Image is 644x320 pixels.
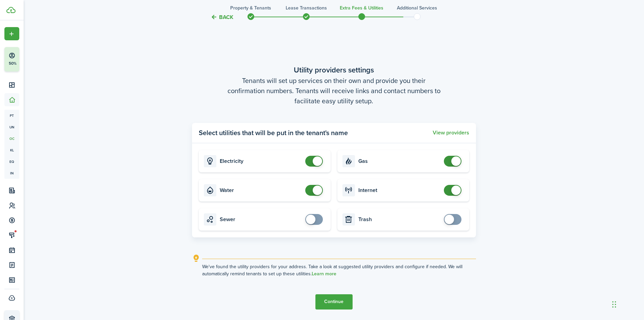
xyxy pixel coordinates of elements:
h3: Lease Transactions [286,4,327,12]
a: un [4,121,19,133]
explanation-description: We've found the utility providers for your address. Take a look at suggested utility providers an... [202,263,476,277]
i: outline [192,254,200,262]
card-title: Trash [358,216,440,222]
h3: Additional Services [397,4,437,12]
button: Continue [315,294,353,310]
h3: Property & Tenants [230,4,271,12]
card-title: Sewer [220,216,302,222]
img: TenantCloud [6,7,16,13]
wizard-step-header-description: Tenants will set up services on their own and provide you their confirmation numbers. Tenants wil... [192,76,476,106]
a: eq [4,156,19,167]
card-title: Water [220,187,302,193]
h3: Extra fees & Utilities [340,4,383,12]
panel-main-title: Select utilities that will be put in the tenant's name [199,128,348,138]
card-title: Gas [358,158,440,164]
button: 50% [4,47,61,71]
button: Open menu [4,27,19,40]
wizard-step-header-title: Utility providers settings [192,64,476,76]
a: pt [4,110,19,121]
p: 50% [8,61,17,66]
iframe: Chat Widget [531,247,644,320]
a: Learn more [312,271,336,277]
card-title: Internet [358,187,440,193]
a: oc [4,133,19,144]
card-title: Electricity [220,158,302,164]
button: View providers [433,130,469,136]
a: kl [4,144,19,156]
div: Drag [612,294,616,315]
a: in [4,167,19,179]
button: Back [211,14,233,21]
